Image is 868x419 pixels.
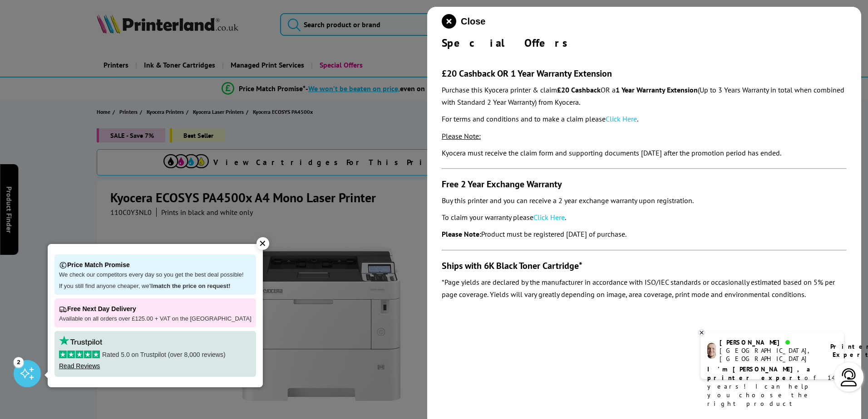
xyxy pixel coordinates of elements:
div: Special Offers [442,36,847,50]
a: Click Here [606,114,637,123]
p: Product must be registered [DATE] of purchase. [442,228,847,240]
p: Free Next Day Delivery [59,303,252,315]
em: *Page yields are declared by the manufacturer in accordance with ISO/IEC standards or occasionall... [442,278,835,299]
span: Close [461,16,485,27]
p: Buy this printer and you can receive a 2 year exchange warranty upon registration. [442,195,847,207]
p: To claim your warranty please . [442,211,847,224]
img: trustpilot rating [59,336,102,346]
h3: Free 2 Year Exchange Warranty [442,178,847,190]
p: Purchase this Kyocera printer & claim OR a (Up to 3 Years Warranty in total when combined with St... [442,84,847,108]
a: Read Reviews [59,362,100,370]
div: 2 [14,357,24,367]
img: ashley-livechat.png [707,343,716,359]
div: ✕ [256,237,269,250]
p: of 14 years! I can help you choose the right product [707,365,837,408]
p: For terms and conditions and to make a claim please . [442,113,847,125]
img: stars-5.svg [59,351,100,358]
a: Click Here [533,213,565,222]
img: user-headset-light.svg [840,368,858,386]
b: I'm [PERSON_NAME], a printer expert [707,365,813,382]
p: Available on all orders over £125.00 + VAT on the [GEOGRAPHIC_DATA] [59,315,252,323]
strong: 1 Year Warranty Extension [616,85,698,94]
p: Rated 5.0 on Trustpilot (over 8,000 reviews) [59,351,252,359]
h3: Ships with 6K Black Toner Cartridge* [442,260,847,272]
p: If you still find anyone cheaper, we'll [59,283,252,290]
strong: Please Note: [442,229,481,239]
span: Please Note: [442,132,481,141]
button: close modal [442,14,485,29]
em: Kyocera must receive the claim form and supporting documents [DATE] after the promotion period ha... [442,148,781,157]
p: Price Match Promise [59,259,252,271]
p: We check our competitors every day so you get the best deal possible! [59,271,252,279]
strong: £20 Cashback [557,85,601,94]
div: [GEOGRAPHIC_DATA], [GEOGRAPHIC_DATA] [720,346,819,363]
h3: £20 Cashback OR 1 Year Warranty Extension [442,68,847,79]
strong: match the price on request! [153,283,230,289]
div: [PERSON_NAME] [720,338,819,346]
